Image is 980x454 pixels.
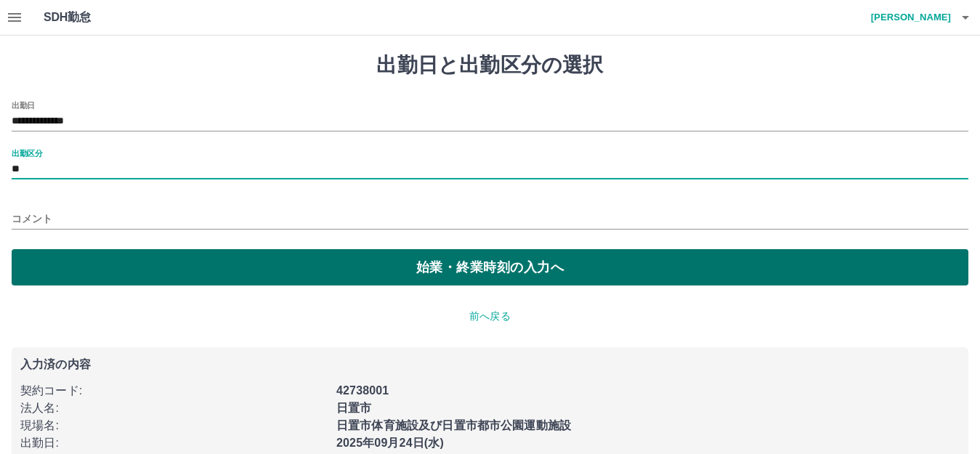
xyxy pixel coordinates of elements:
p: 契約コード : [20,382,328,400]
b: 日置市体育施設及び日置市都市公園運動施設 [336,419,571,431]
p: 入力済の内容 [20,359,960,370]
p: 出勤日 : [20,434,328,452]
label: 出勤区分 [12,147,42,158]
p: 法人名 : [20,400,328,417]
p: 前へ戻る [12,309,968,324]
b: 2025年09月24日(水) [336,437,444,449]
button: 始業・終業時刻の入力へ [12,249,968,285]
label: 出勤日 [12,100,35,110]
h1: 出勤日と出勤区分の選択 [12,53,968,78]
b: 42738001 [336,384,389,397]
p: 現場名 : [20,417,328,434]
b: 日置市 [336,402,371,414]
